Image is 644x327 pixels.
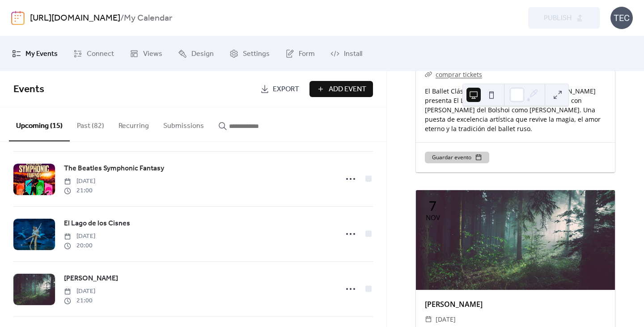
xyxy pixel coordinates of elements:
a: Design [171,40,220,68]
div: nov [426,214,440,221]
span: 21:00 [64,186,95,195]
a: comprar tickets [436,70,482,79]
span: Views [143,47,162,61]
button: Recurring [111,107,156,140]
a: Export [254,81,306,97]
span: Export [273,84,299,95]
span: My Events [25,47,58,61]
a: Connect [67,40,121,68]
button: Upcoming (15) [9,107,70,141]
span: Add Event [329,84,366,95]
span: Install [344,47,362,61]
button: Submissions [156,107,211,140]
button: Add Event [309,81,373,97]
b: My Calendar [124,10,172,27]
div: ​ [425,314,432,325]
span: Events [13,80,44,99]
a: [URL][DOMAIN_NAME] [30,10,120,27]
b: / [120,10,124,27]
a: Settings [223,40,276,68]
span: [DATE] [436,314,456,325]
span: Form [299,47,315,61]
span: Connect [87,47,114,61]
span: Settings [243,47,270,61]
a: [PERSON_NAME] [425,299,483,309]
div: El Ballet Clásico de [GEOGRAPHIC_DATA][PERSON_NAME] presenta El Lago de los Cisnes [PERSON_NAME],... [416,86,615,133]
a: Form [279,40,322,68]
div: TEC [610,7,633,29]
a: The Beatles Symphonic Fantasy [64,163,164,174]
span: [DATE] [64,232,95,241]
div: 7 [429,199,436,212]
span: [DATE] [64,287,95,296]
a: El Lago de los Cisnes [64,218,130,229]
span: [DATE] [64,177,95,186]
span: Design [191,47,214,61]
a: Views [123,40,169,68]
a: Install [324,40,369,68]
button: Guardar evento [425,152,489,163]
div: ​ [425,69,432,80]
a: [PERSON_NAME] [64,273,118,285]
img: logo [11,11,25,25]
button: Past (82) [70,107,111,140]
span: 20:00 [64,241,95,251]
span: 21:00 [64,296,95,306]
a: My Events [5,40,64,68]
